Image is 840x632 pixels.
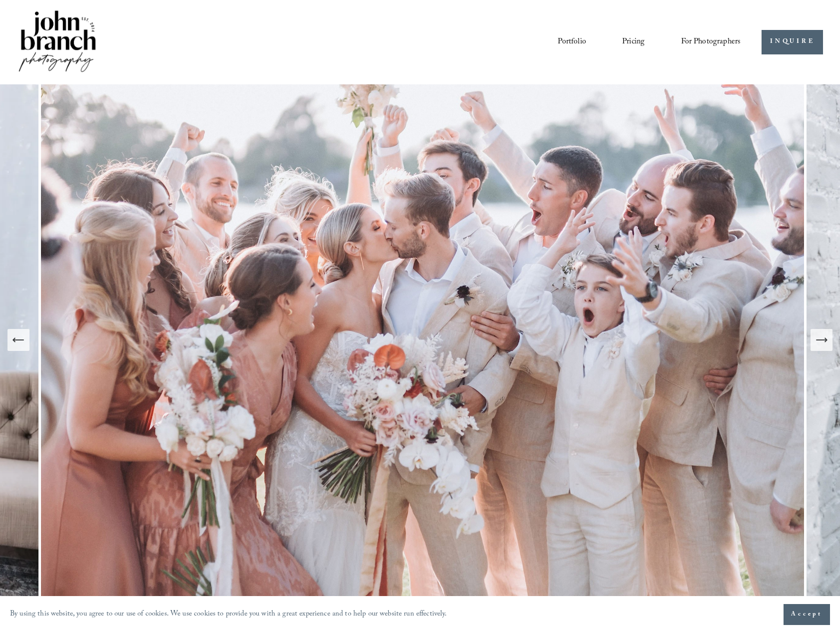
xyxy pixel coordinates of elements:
[558,33,586,50] a: Portfolio
[791,610,823,620] span: Accept
[811,329,833,351] button: Next Slide
[762,30,823,54] a: INQUIRE
[7,329,29,351] button: Previous Slide
[10,608,447,622] p: By using this website, you agree to our use of cookies. We use cookies to provide you with a grea...
[681,34,741,50] span: For Photographers
[17,8,98,76] img: John Branch IV Photography
[622,33,645,50] a: Pricing
[38,84,807,596] img: A wedding party celebrating outdoors, featuring a bride and groom kissing amidst cheering bridesm...
[784,604,830,625] button: Accept
[681,33,741,50] a: folder dropdown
